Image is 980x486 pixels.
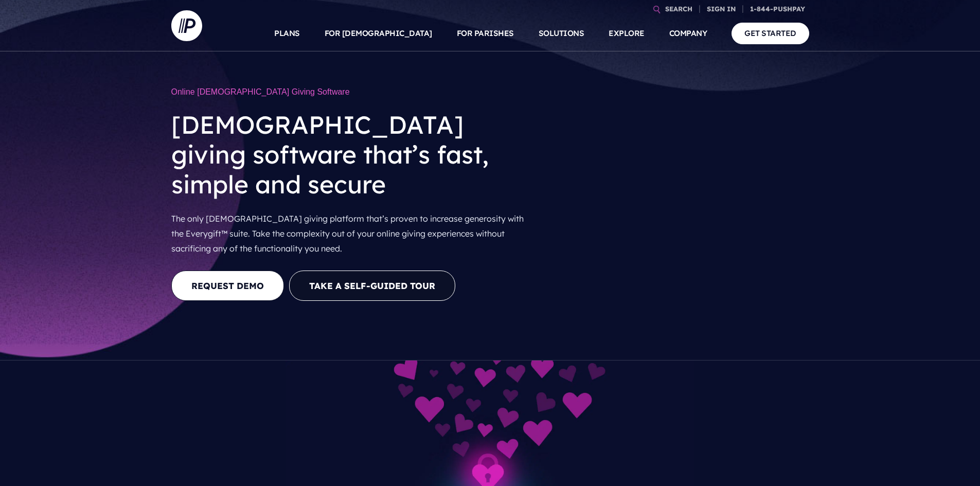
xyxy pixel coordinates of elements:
[539,15,584,51] a: SOLUTIONS
[171,207,537,260] p: The only [DEMOGRAPHIC_DATA] giving platform that’s proven to increase generosity with the Everygi...
[457,15,514,51] a: FOR PARISHES
[171,271,284,301] a: REQUEST DEMO
[171,102,537,207] h2: [DEMOGRAPHIC_DATA] giving software that’s fast, simple and secure
[669,15,707,51] a: COMPANY
[609,15,645,51] a: EXPLORE
[289,271,455,301] button: Take a Self-guided Tour
[325,15,432,51] a: FOR [DEMOGRAPHIC_DATA]
[171,82,537,102] h1: Online [DEMOGRAPHIC_DATA] Giving Software
[274,15,300,51] a: PLANS
[732,23,809,44] a: GET STARTED
[286,363,694,373] picture: everygift-impact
